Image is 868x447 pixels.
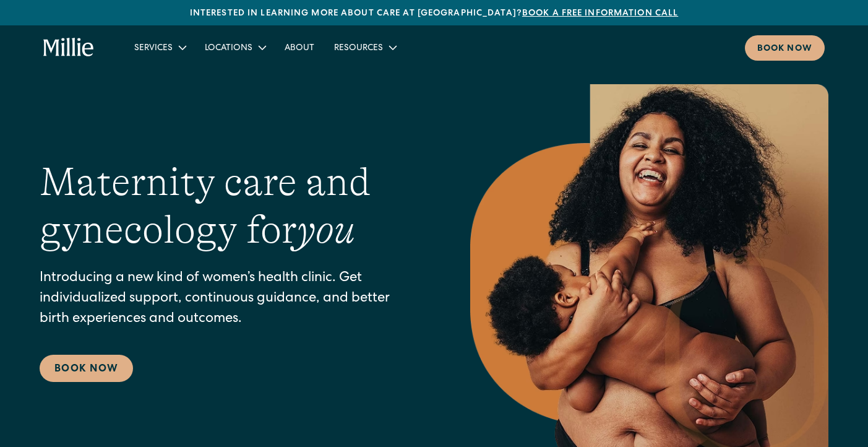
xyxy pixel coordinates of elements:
[134,42,173,55] div: Services
[124,37,195,58] div: Services
[757,43,812,56] div: Book now
[522,9,678,18] a: Book a free information call
[324,37,405,58] div: Resources
[40,158,421,254] h1: Maternity care and gynecology for
[745,35,825,61] a: Book now
[40,269,421,330] p: Introducing a new kind of women’s health clinic. Get individualized support, continuous guidance,...
[205,42,252,55] div: Locations
[334,42,383,55] div: Resources
[40,355,133,382] a: Book Now
[195,37,275,58] div: Locations
[275,37,324,58] a: About
[297,207,355,252] em: you
[43,38,95,58] a: home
